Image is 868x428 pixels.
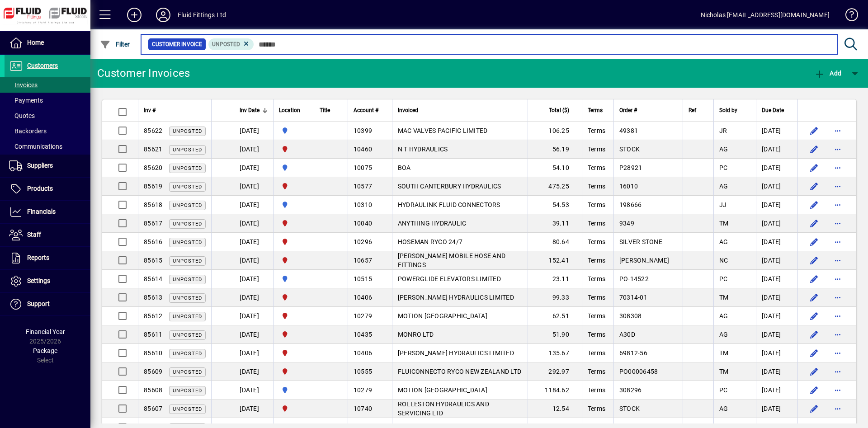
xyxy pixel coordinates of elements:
[719,312,728,320] span: AG
[719,201,727,208] span: JJ
[97,66,190,80] div: Customer Invoices
[528,307,582,325] td: 62.51
[756,177,797,196] td: [DATE]
[9,143,62,150] span: Communications
[173,165,202,171] span: Unposted
[234,307,273,325] td: [DATE]
[619,146,640,153] span: STOCK
[354,238,372,245] span: 10296
[27,185,53,192] span: Products
[5,293,90,315] a: Support
[234,362,273,381] td: [DATE]
[588,201,605,208] span: Terms
[144,331,162,338] span: 85611
[807,123,821,138] button: Edit
[528,362,582,381] td: 292.97
[528,177,582,196] td: 475.25
[27,39,44,46] span: Home
[528,270,582,288] td: 23.11
[830,346,845,360] button: More options
[144,127,162,134] span: 85622
[528,344,582,362] td: 135.67
[234,270,273,288] td: [DATE]
[807,364,821,379] button: Edit
[144,164,162,171] span: 85620
[830,383,845,397] button: More options
[144,275,162,282] span: 85614
[719,146,728,153] span: AG
[178,8,226,22] div: Fluid Fittings Ltd
[528,159,582,177] td: 54.10
[27,162,53,169] span: Suppliers
[144,386,162,394] span: 85608
[719,105,750,115] div: Sold by
[398,105,418,115] span: Invoiced
[279,329,308,339] span: FLUID FITTINGS CHRISTCHURCH
[830,142,845,156] button: More options
[173,202,202,208] span: Unposted
[533,105,577,115] div: Total ($)
[354,312,372,320] span: 10279
[354,368,372,375] span: 10555
[619,257,669,264] span: [PERSON_NAME]
[279,163,308,173] span: AUCKLAND
[839,2,857,31] a: Knowledge Base
[27,62,58,69] span: Customers
[830,309,845,323] button: More options
[173,388,202,394] span: Unposted
[807,160,821,175] button: Edit
[354,386,372,394] span: 10279
[719,257,728,264] span: NC
[144,220,162,227] span: 85617
[234,251,273,270] td: [DATE]
[619,183,638,190] span: 16010
[807,383,821,397] button: Edit
[588,220,605,227] span: Terms
[5,139,90,154] a: Communications
[398,146,448,153] span: N T HYDRAULICS
[619,164,642,171] span: P28921
[149,7,178,23] button: Profile
[152,40,202,49] span: Customer Invoice
[719,275,728,282] span: PC
[528,325,582,344] td: 51.90
[619,405,640,412] span: STOCK
[173,258,202,264] span: Unposted
[528,288,582,307] td: 99.33
[719,349,729,357] span: TM
[5,93,90,108] a: Payments
[5,178,90,200] a: Products
[807,235,821,249] button: Edit
[528,400,582,418] td: 12.54
[619,386,642,394] span: 308296
[398,238,462,245] span: HOSEMAN RYCO 24/7
[807,401,821,416] button: Edit
[279,105,300,115] span: Location
[144,368,162,375] span: 85609
[173,221,202,227] span: Unposted
[814,70,841,77] span: Add
[807,309,821,323] button: Edit
[756,325,797,344] td: [DATE]
[528,140,582,159] td: 56.19
[588,386,605,394] span: Terms
[144,405,162,412] span: 85607
[588,257,605,264] span: Terms
[27,254,49,261] span: Reports
[807,290,821,305] button: Edit
[144,201,162,208] span: 85618
[234,159,273,177] td: [DATE]
[619,312,642,320] span: 308308
[398,164,411,171] span: BOA
[619,294,647,301] span: 70314-01
[756,233,797,251] td: [DATE]
[173,314,202,320] span: Unposted
[234,214,273,233] td: [DATE]
[756,344,797,362] td: [DATE]
[719,127,727,134] span: JR
[144,105,206,115] div: Inv #
[830,160,845,175] button: More options
[144,183,162,190] span: 85619
[398,368,521,375] span: FLUICONNECTO RYCO NEW ZEALAND LTD
[144,105,156,115] span: Inv #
